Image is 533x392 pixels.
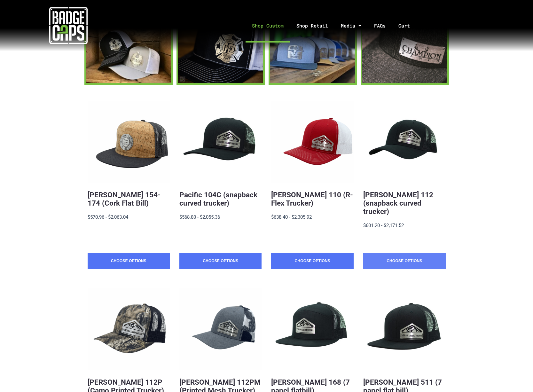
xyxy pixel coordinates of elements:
[392,9,424,43] a: Cart
[271,288,353,370] button: BadgeCaps - Richardson 168
[179,101,262,183] button: BadgeCaps - Pacific 104C
[368,9,392,43] a: FAQs
[501,361,533,392] iframe: Chat Widget
[179,253,262,269] a: Choose Options
[88,191,161,207] a: [PERSON_NAME] 154-174 (Cork Flat Bill)
[88,214,128,220] span: $570.96 - $2,063.04
[179,191,257,207] a: Pacific 104C (snapback curved trucker)
[363,191,433,216] a: [PERSON_NAME] 112 (snapback curved trucker)
[176,25,265,84] a: FFD BadgeCaps Fire Department Custom unique apparel
[271,253,353,269] a: Choose Options
[334,9,368,43] a: Media
[271,214,312,220] span: $638.40 - $2,305.92
[363,253,445,269] a: Choose Options
[179,214,220,220] span: $568.80 - $2,055.36
[88,253,170,269] a: Choose Options
[246,9,290,43] a: Shop Custom
[271,191,353,207] a: [PERSON_NAME] 110 (R-Flex Trucker)
[137,9,533,43] nav: Menu
[363,101,445,183] button: BadgeCaps - Richardson 112
[49,6,88,45] img: badgecaps white logo with green acccent
[363,288,445,370] button: BadgeCaps - Richardson 511
[363,223,404,228] span: $601.20 - $2,171.52
[290,9,334,43] a: Shop Retail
